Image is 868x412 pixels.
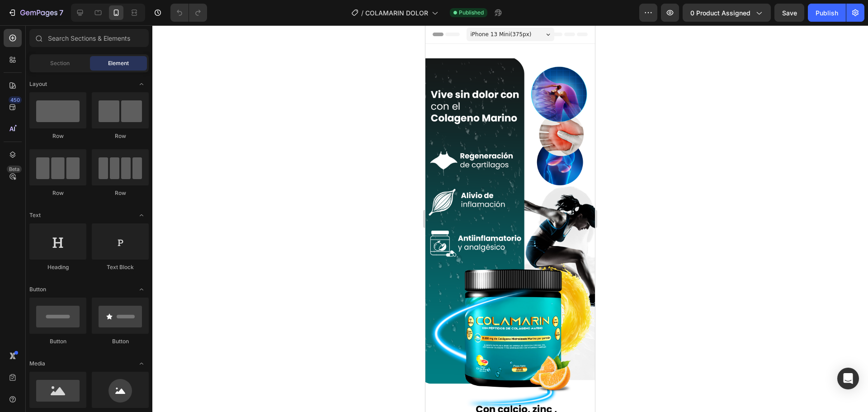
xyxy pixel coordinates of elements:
[92,132,149,140] div: Row
[816,8,838,18] div: Publish
[92,189,149,197] div: Row
[7,166,22,173] div: Beta
[29,132,86,140] div: Row
[29,29,149,47] input: Search Sections & Elements
[4,4,67,22] button: 7
[134,356,149,371] span: Toggle open
[50,59,70,67] span: Section
[59,7,63,18] p: 7
[29,211,41,219] span: Text
[365,8,428,18] span: COLAMARIN DOLOR
[108,59,129,67] span: Element
[782,9,797,17] span: Save
[683,4,771,22] button: 0 product assigned
[9,96,22,104] div: 450
[92,337,149,346] div: Button
[459,9,484,17] span: Published
[134,282,149,297] span: Toggle open
[29,337,86,346] div: Button
[170,4,207,22] div: Undo/Redo
[425,25,595,412] iframe: Design area
[29,189,86,197] div: Row
[361,8,363,18] span: /
[29,80,47,88] span: Layout
[774,4,804,22] button: Save
[134,208,149,223] span: Toggle open
[29,360,45,368] span: Media
[92,263,149,271] div: Text Block
[134,77,149,91] span: Toggle open
[808,4,846,22] button: Publish
[837,368,859,389] div: Open Intercom Messenger
[690,8,750,18] span: 0 product assigned
[29,285,46,294] span: Button
[29,263,86,271] div: Heading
